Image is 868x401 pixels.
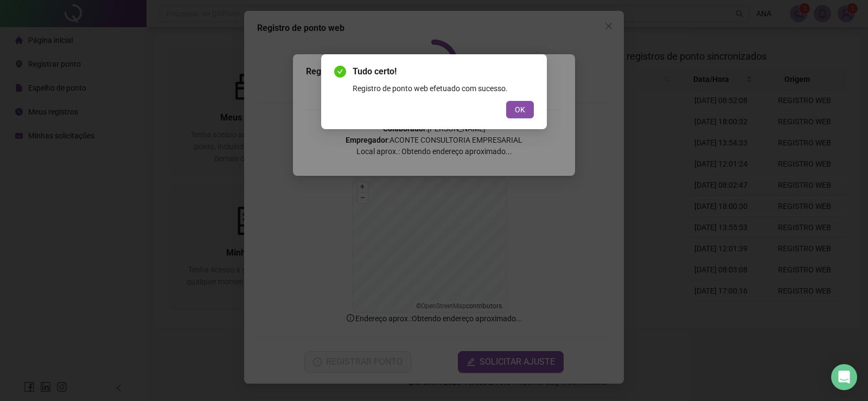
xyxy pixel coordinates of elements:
[353,82,534,94] div: Registro de ponto web efetuado com sucesso.
[506,101,534,118] button: OK
[831,364,857,390] div: Open Intercom Messenger
[334,66,346,78] span: check-circle
[515,104,525,116] span: OK
[353,65,534,78] span: Tudo certo!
